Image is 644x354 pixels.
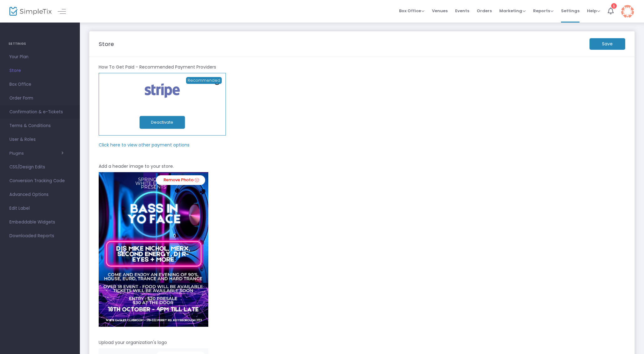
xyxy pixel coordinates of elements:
[139,116,185,129] button: Deactivate
[9,67,70,75] span: Store
[499,8,526,14] span: Marketing
[9,53,70,61] span: Your Plan
[99,172,208,327] img: CopyofBassinyoface.png
[589,38,625,50] m-button: Save
[9,122,70,130] span: Terms & Conditions
[186,77,222,84] span: Recommended
[611,3,617,9] div: 1
[9,136,70,144] span: User & Roles
[9,191,70,199] span: Advanced Options
[9,151,64,156] button: Plugins
[99,40,114,48] m-panel-title: Store
[533,8,553,14] span: Reports
[99,339,167,346] m-panel-subtitle: Upload your organization's logo
[9,218,70,226] span: Embeddable Widgets
[8,38,71,50] h4: SETTINGS
[9,177,70,185] span: Conversion Tracking Code
[9,163,70,171] span: CSS/Design Edits
[561,3,579,19] span: Settings
[99,163,174,170] m-panel-subtitle: Add a header image to your store.
[587,8,600,14] span: Help
[156,175,205,185] a: Remove Photo
[9,80,70,89] span: Box Office
[141,82,183,99] img: stripe.png
[99,142,190,148] m-panel-subtitle: Click here to view other payment options
[399,8,424,14] span: Box Office
[455,3,469,19] span: Events
[9,108,70,116] span: Confirmation & e-Tickets
[432,3,448,19] span: Venues
[9,232,70,240] span: Downloaded Reports
[99,64,216,70] m-panel-subtitle: How To Get Paid - Recommended Payment Providers
[9,94,70,102] span: Order Form
[9,204,70,213] span: Edit Label
[477,3,492,19] span: Orders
